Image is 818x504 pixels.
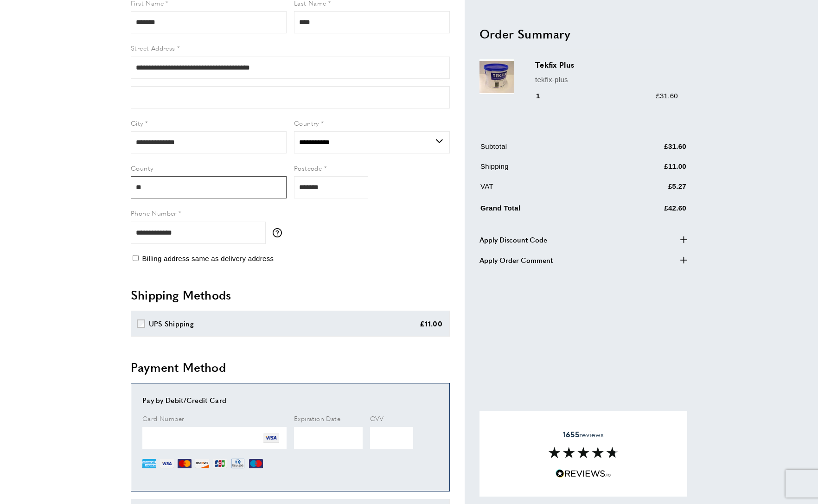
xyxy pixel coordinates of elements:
[535,90,553,101] div: 1
[479,59,514,94] img: Tekfix Plus
[294,427,363,449] iframe: Secure Credit Card Frame - Expiration Date
[480,140,613,159] td: Subtotal
[480,160,613,179] td: Shipping
[370,427,413,449] iframe: Secure Credit Card Frame - CVV
[535,59,678,70] h3: Tekfix Plus
[479,254,553,265] span: Apply Order Comment
[131,208,177,217] span: Phone Number
[142,457,156,471] img: AE.png
[142,395,438,406] div: Pay by Debit/Credit Card
[178,457,192,471] img: MC.png
[480,180,613,198] td: VAT
[133,255,139,261] input: Billing address same as delivery address
[563,429,579,440] strong: 1655
[195,457,209,471] img: DI.png
[294,414,340,423] span: Expiration Date
[480,200,613,220] td: Grand Total
[294,163,322,172] span: Postcode
[613,160,686,179] td: £11.00
[563,430,604,439] span: reviews
[131,118,143,128] span: City
[556,469,611,478] img: Reviews.io 5 stars
[294,118,319,128] span: Country
[131,359,450,376] h2: Payment Method
[249,457,263,471] img: MI.png
[549,447,618,458] img: Reviews section
[613,180,686,198] td: £5.27
[479,25,687,42] h2: Order Summary
[149,318,194,329] div: UPS Shipping
[420,318,442,329] div: £11.00
[142,414,184,423] span: Card Number
[613,140,686,159] td: £31.60
[142,427,287,449] iframe: Secure Credit Card Frame - Credit Card Number
[479,234,547,245] span: Apply Discount Code
[263,430,279,446] img: VI.png
[131,43,175,52] span: Street Address
[535,74,678,85] p: tekfix-plus
[613,200,686,220] td: £42.60
[273,228,287,237] button: More information
[656,91,678,99] span: £31.60
[213,457,227,471] img: JCB.png
[160,457,174,471] img: VI.png
[230,457,245,471] img: DN.png
[131,163,153,172] span: County
[131,287,450,303] h2: Shipping Methods
[142,255,274,262] span: Billing address same as delivery address
[370,414,384,423] span: CVV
